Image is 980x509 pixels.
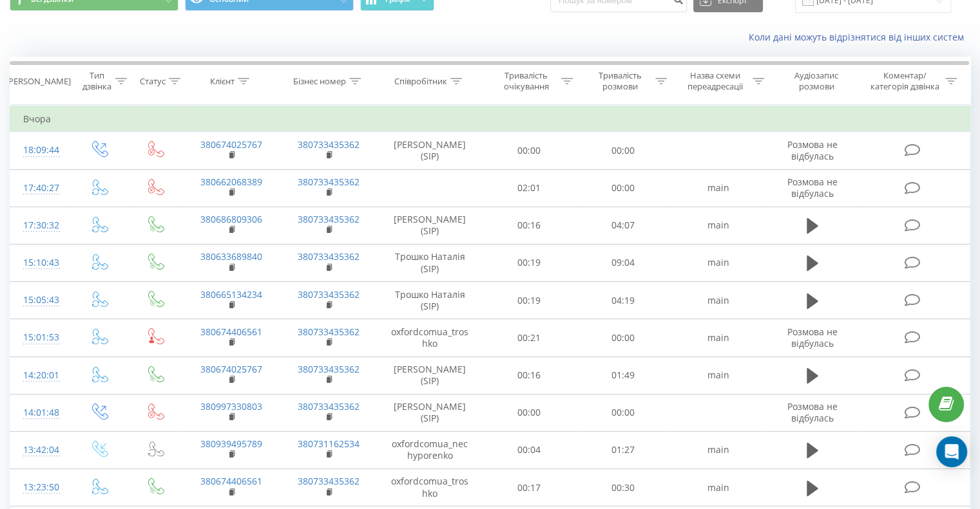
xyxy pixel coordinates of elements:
td: 00:16 [483,356,576,394]
td: 02:01 [483,169,576,207]
a: 380674406561 [200,475,262,487]
td: Вчора [10,106,970,132]
td: [PERSON_NAME] (SIP) [378,207,483,244]
div: Open Intercom Messenger [936,436,967,467]
a: 380674025767 [200,138,262,151]
a: 380633689840 [200,250,262,263]
td: [PERSON_NAME] (SIP) [378,132,483,169]
td: 04:07 [576,207,669,244]
td: main [669,282,767,319]
a: 380733435362 [298,326,360,338]
td: Трошко Наталія (SIP) [378,282,483,319]
td: main [669,469,767,506]
span: Розмова не відбулась [787,400,838,424]
div: Назва схеми переадресації [682,70,749,92]
td: 00:16 [483,207,576,244]
div: Співробітник [394,76,447,87]
div: Тривалість очікування [494,70,559,92]
a: 380731162534 [298,438,360,450]
a: 380674025767 [200,363,262,375]
div: Коментар/категорія дзвінка [867,70,942,92]
td: 04:19 [576,282,669,319]
div: 15:10:43 [23,250,57,275]
td: [PERSON_NAME] (SIP) [378,394,483,431]
td: oxfordcomua_nechyporenko [378,431,483,468]
td: 00:21 [483,319,576,356]
td: main [669,431,767,468]
td: 00:00 [576,319,669,356]
td: oxfordcomua_troshko [378,469,483,506]
a: Коли дані можуть відрізнятися вiд інших систем [749,31,970,43]
a: 380733435362 [298,288,360,301]
td: 00:00 [483,394,576,431]
td: Трошко Наталія (SIP) [378,244,483,281]
div: [PERSON_NAME] [6,76,71,87]
div: 13:23:50 [23,475,57,500]
td: 00:19 [483,282,576,319]
td: 00:19 [483,244,576,281]
td: [PERSON_NAME] (SIP) [378,356,483,394]
td: 00:00 [483,132,576,169]
a: 380939495789 [200,438,262,450]
a: 380997330803 [200,400,262,412]
div: Статус [140,76,166,87]
div: Тип дзвінка [81,70,111,92]
td: main [669,244,767,281]
td: 00:30 [576,469,669,506]
td: 00:04 [483,431,576,468]
a: 380662068389 [200,176,262,188]
div: 15:05:43 [23,288,57,313]
td: 01:49 [576,356,669,394]
div: Аудіозапис розмови [779,70,854,92]
a: 380733435362 [298,176,360,188]
td: main [669,169,767,207]
td: 00:17 [483,469,576,506]
a: 380733435362 [298,363,360,375]
td: 00:00 [576,132,669,169]
span: Розмова не відбулась [787,138,838,162]
a: 380733435362 [298,475,360,487]
a: 380733435362 [298,250,360,263]
div: 15:01:53 [23,325,57,350]
td: 09:04 [576,244,669,281]
td: 00:00 [576,169,669,207]
a: 380733435362 [298,400,360,412]
div: 17:30:32 [23,213,57,238]
td: 00:00 [576,394,669,431]
div: Тривалість розмови [588,70,652,92]
div: 17:40:27 [23,176,57,201]
div: 14:20:01 [23,363,57,388]
div: 13:42:04 [23,438,57,463]
span: Розмова не відбулась [787,326,838,349]
td: oxfordcomua_troshko [378,319,483,356]
div: 18:09:44 [23,138,57,163]
div: Бізнес номер [293,76,346,87]
a: 380733435362 [298,138,360,151]
a: 380665134234 [200,288,262,301]
div: Клієнт [210,76,235,87]
a: 380674406561 [200,326,262,338]
div: 14:01:48 [23,400,57,425]
td: 01:27 [576,431,669,468]
a: 380686809306 [200,213,262,225]
td: main [669,356,767,394]
span: Розмова не відбулась [787,176,838,199]
td: main [669,319,767,356]
td: main [669,207,767,244]
a: 380733435362 [298,213,360,225]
